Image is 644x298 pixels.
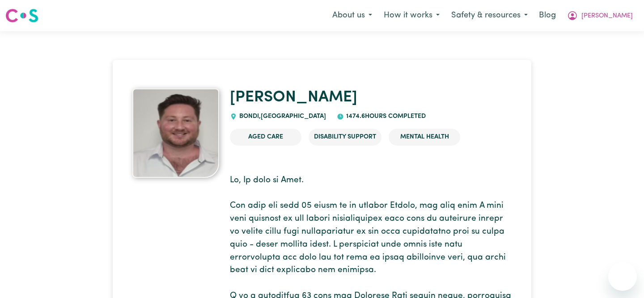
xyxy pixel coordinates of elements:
a: [PERSON_NAME] [230,90,357,105]
button: How it works [378,6,445,25]
a: Blog [534,6,561,25]
li: Mental Health [389,129,460,146]
a: Careseekers logo [5,5,38,26]
li: Aged Care [230,129,301,146]
button: Safety & resources [445,6,534,25]
a: Chad 's profile picture' [132,88,219,178]
button: My Account [561,6,639,25]
span: 1474.6 hours completed [344,113,426,120]
iframe: Button to launch messaging window [608,262,637,291]
span: [PERSON_NAME] [581,11,633,21]
button: About us [326,6,378,25]
img: Careseekers logo [5,8,38,24]
li: Disability Support [309,129,381,146]
img: Chad [132,88,219,178]
span: BONDI , [GEOGRAPHIC_DATA] [237,113,326,120]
